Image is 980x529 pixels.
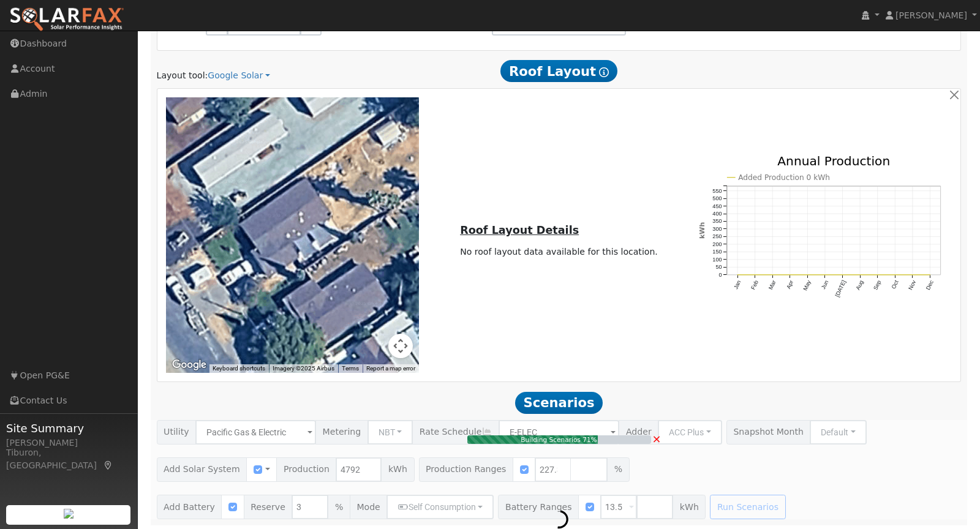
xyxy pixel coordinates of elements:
[712,188,722,194] text: 550
[911,274,914,276] circle: onclick=""
[6,437,131,449] div: [PERSON_NAME]
[712,219,722,225] text: 350
[467,435,651,445] div: Building Scenarios 71%
[750,280,759,291] text: Feb
[895,10,967,20] span: [PERSON_NAME]
[767,280,777,291] text: Mar
[785,280,794,290] text: Apr
[806,274,809,276] circle: onclick=""
[715,264,722,271] text: 50
[712,195,722,201] text: 500
[842,274,844,276] circle: onclick=""
[169,357,209,373] img: Google
[859,274,861,276] circle: onclick=""
[500,60,617,82] span: Roof Layout
[929,274,932,276] circle: onclick=""
[712,241,722,247] text: 200
[771,274,774,276] circle: onclick=""
[824,274,826,276] circle: onclick=""
[652,432,661,445] span: ×
[925,279,935,291] text: Dec
[366,365,415,372] a: Report a map error
[599,67,609,77] i: Show Help
[738,173,830,182] text: Added Production 0 kWh
[834,280,847,298] text: [DATE]
[736,274,739,276] circle: onclick=""
[64,509,73,519] img: retrieve
[169,357,209,373] a: Open this area in Google Maps (opens a new window)
[733,280,742,291] text: Jan
[876,274,879,276] circle: onclick=""
[891,279,900,290] text: Oct
[712,249,722,255] text: 150
[6,446,131,472] div: Tiburon, [GEOGRAPHIC_DATA]
[855,280,865,291] text: Aug
[103,460,114,470] a: Map
[342,365,359,372] a: Terms (opens in new tab)
[388,334,413,358] button: Map camera controls
[718,272,722,278] text: 0
[458,244,660,261] td: No roof layout data available for this location.
[802,279,812,291] text: May
[6,420,131,437] span: Site Summary
[820,280,829,291] text: Jun
[712,203,722,209] text: 450
[157,70,208,80] span: Layout tool:
[208,69,270,82] a: Google Solar
[273,365,334,372] span: Imagery ©2025 Airbus
[515,392,603,414] span: Scenarios
[9,7,124,32] img: SolarFax
[712,226,722,232] text: 300
[789,274,791,276] circle: onclick=""
[872,280,882,291] text: Sep
[712,257,722,263] text: 100
[652,430,661,447] a: Cancel
[460,224,579,236] u: Roof Layout Details
[777,154,890,168] text: Annual Production
[753,274,756,276] circle: onclick=""
[213,364,265,373] button: Keyboard shortcuts
[712,234,722,240] text: 250
[908,279,918,291] text: Nov
[894,274,897,276] circle: onclick=""
[712,211,722,217] text: 400
[698,222,706,239] text: kWh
